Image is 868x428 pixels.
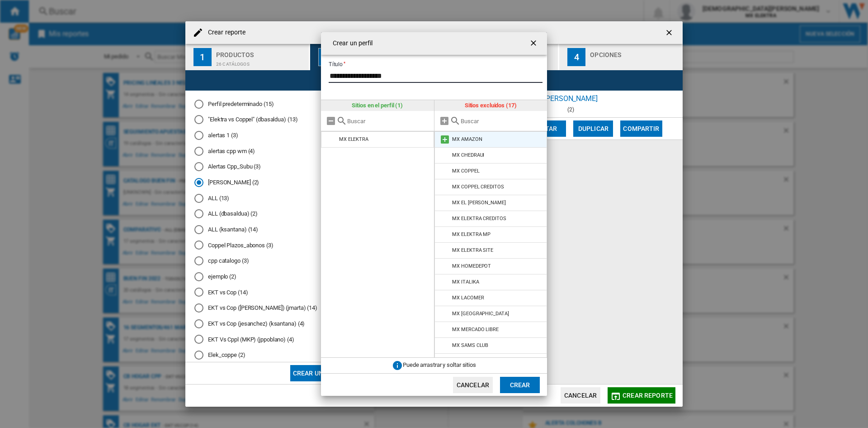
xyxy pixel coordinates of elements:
div: MX CHEDRAUI [452,152,484,158]
div: MX ITALIKA [452,279,479,285]
div: MX ELEKTRA SITE [452,247,493,253]
div: Sitios excluidos (17) [434,100,547,111]
input: Buscar [347,118,429,125]
div: MX COPPEL [452,168,479,174]
md-icon: Quitar todo [325,115,336,126]
div: MX ELEKTRA [339,136,368,142]
div: MX ELEKTRA MP [452,231,491,237]
input: Buscar [461,118,543,125]
div: MX AMAZON [452,136,482,142]
span: Puede arrastrar y soltar sitios [403,362,476,369]
ng-md-icon: getI18NText('BUTTONS.CLOSE_DIALOG') [529,38,540,49]
div: MX COPPEL CREDITOS [452,184,504,190]
md-icon: Añadir todos [439,115,450,126]
button: Crear [500,377,540,393]
div: Sitios en el perfil (1) [321,100,434,111]
div: MX HOMEDEPOT [452,263,491,269]
button: Cancelar [453,377,493,393]
div: MX SAMS CLUB [452,342,488,348]
h4: Crear un perfil [328,39,373,48]
button: getI18NText('BUTTONS.CLOSE_DIALOG') [525,34,543,53]
div: MX [GEOGRAPHIC_DATA] [452,311,509,317]
div: MX ELEKTRA CREDITOS [452,216,506,221]
div: MX MERCADO LIBRE [452,327,498,332]
div: MX EL [PERSON_NAME] [452,200,505,206]
div: MX LACOMER [452,295,484,301]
